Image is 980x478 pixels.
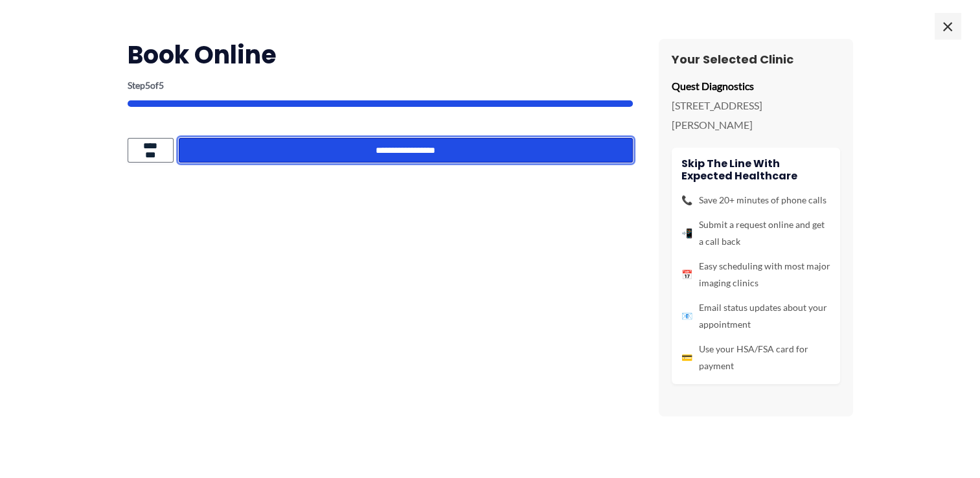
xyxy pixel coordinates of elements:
[681,192,692,209] span: 📞
[128,81,633,90] p: Step of
[681,308,692,324] span: 📧
[681,192,830,209] li: Save 20+ minutes of phone calls
[681,157,830,182] h4: Skip the line with Expected Healthcare
[672,96,840,134] p: [STREET_ADDRESS][PERSON_NAME]
[681,349,692,366] span: 💳
[159,80,164,91] span: 5
[681,216,830,250] li: Submit a request online and get a call back
[681,299,830,333] li: Email status updates about your appointment
[681,266,692,283] span: 📅
[681,225,692,242] span: 📲
[935,13,961,39] span: ×
[681,341,830,374] li: Use your HSA/FSA card for payment
[681,258,830,291] li: Easy scheduling with most major imaging clinics
[672,76,840,96] p: Quest Diagnostics
[145,80,150,91] span: 5
[672,52,840,67] h3: Your Selected Clinic
[128,39,633,71] h2: Book Online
